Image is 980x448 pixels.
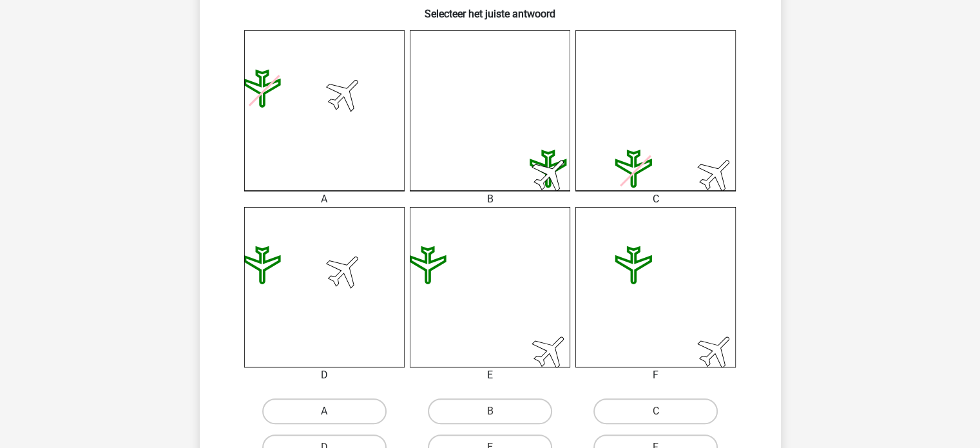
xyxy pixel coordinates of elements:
div: F [566,367,745,383]
div: A [235,191,414,207]
label: A [262,398,387,424]
label: B [428,398,552,424]
div: C [566,191,745,207]
div: E [400,367,580,383]
div: D [235,367,414,383]
div: B [400,191,580,207]
label: C [593,398,718,424]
